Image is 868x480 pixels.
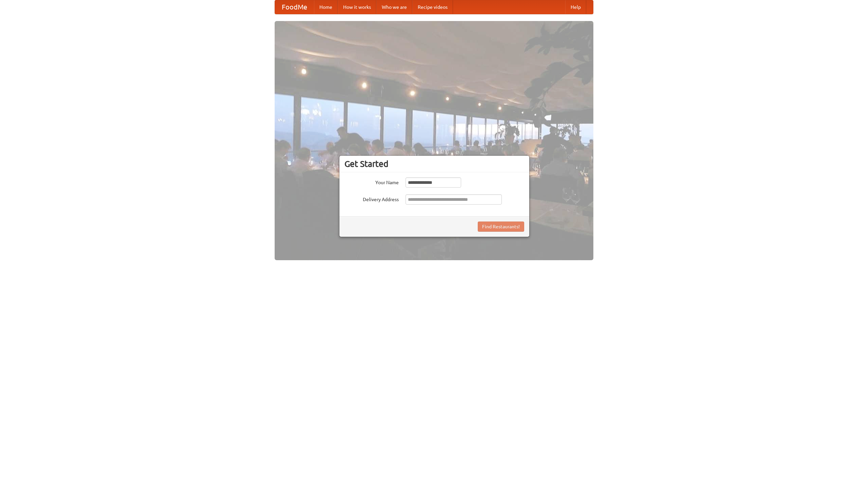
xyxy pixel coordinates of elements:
label: Your Name [344,177,399,186]
label: Delivery Address [344,194,399,203]
a: FoodMe [275,0,314,14]
button: Find Restaurants! [478,222,524,232]
a: Who we are [376,0,412,14]
h3: Get Started [344,159,524,169]
a: Recipe videos [412,0,453,14]
a: How it works [338,0,376,14]
a: Home [314,0,338,14]
a: Help [565,0,586,14]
